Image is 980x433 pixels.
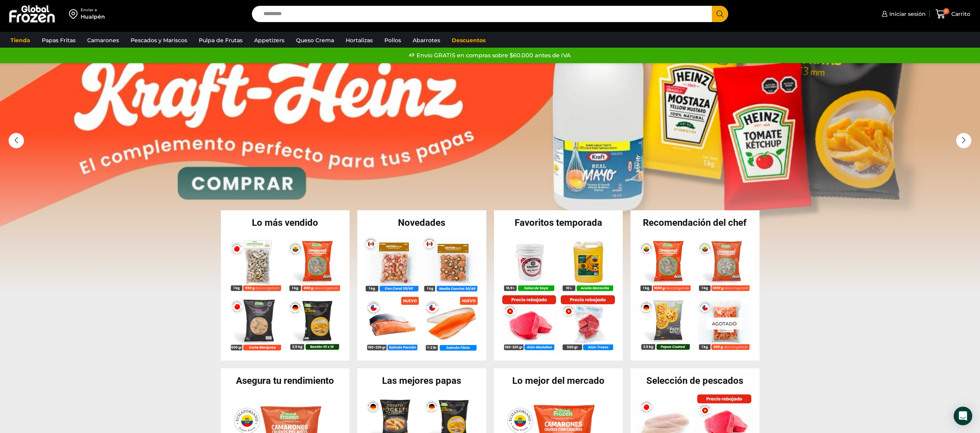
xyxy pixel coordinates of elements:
span: 0 [943,8,949,14]
h2: Lo más vendido [221,218,350,227]
h2: Novedades [357,218,486,227]
div: Open Intercom Messenger [954,407,972,425]
a: 0 Carrito [933,5,972,23]
div: Next slide [956,133,971,148]
a: Iniciar sesión [880,6,926,22]
span: Iniciar sesión [887,10,926,18]
a: Descuentos [448,33,489,48]
h2: Selección de pescados [630,376,760,385]
h2: Favoritos temporada [494,218,623,227]
h2: Las mejores papas [357,376,486,385]
h2: Asegura tu rendimiento [221,376,350,385]
a: Camarones [83,33,123,48]
a: Hortalizas [342,33,377,48]
a: Appetizers [250,33,288,48]
div: Enviar a [81,7,105,13]
a: Queso Crema [292,33,338,48]
a: Pescados y Mariscos [127,33,191,48]
div: Previous slide [9,133,24,148]
h2: Lo mejor del mercado [494,376,623,385]
img: address-field-icon.svg [69,7,81,21]
a: Pulpa de Frutas [195,33,246,48]
a: Abarrotes [409,33,444,48]
p: Agotado [706,318,742,330]
a: Papas Fritas [38,33,79,48]
h2: Recomendación del chef [630,218,760,227]
button: Search button [712,6,728,22]
span: Carrito [949,10,970,18]
a: Tienda [7,33,34,48]
a: Pollos [381,33,405,48]
div: Hualpén [81,13,105,21]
